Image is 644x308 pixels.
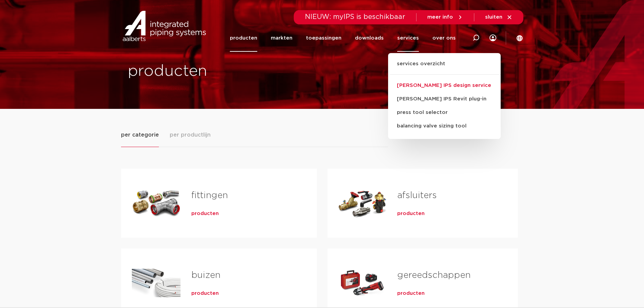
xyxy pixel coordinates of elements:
[432,24,456,52] a: over ons
[191,210,219,217] a: producten
[427,15,453,20] span: meer info
[191,191,228,200] a: fittingen
[128,61,319,82] h1: producten
[305,14,405,20] span: NIEUW: myIPS is beschikbaar
[397,24,419,52] a: services
[388,106,501,119] a: press tool selector
[397,191,437,200] a: afsluiters
[388,60,501,75] a: services overzicht
[121,131,159,139] span: per categorie
[306,24,341,52] a: toepassingen
[230,24,456,52] nav: Menu
[490,24,496,52] div: my IPS
[355,24,384,52] a: downloads
[191,271,220,280] a: buizen
[485,14,512,20] a: sluiten
[427,14,463,20] a: meer info
[388,92,501,106] a: [PERSON_NAME] IPS Revit plug-in
[230,24,257,52] a: producten
[485,15,502,20] span: sluiten
[388,119,501,133] a: balancing valve sizing tool
[397,290,425,297] a: producten
[170,131,211,139] span: per productlijn
[397,210,425,217] a: producten
[397,271,471,280] a: gereedschappen
[388,79,501,92] a: [PERSON_NAME] IPS design service
[191,290,219,297] a: producten
[271,24,292,52] a: markten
